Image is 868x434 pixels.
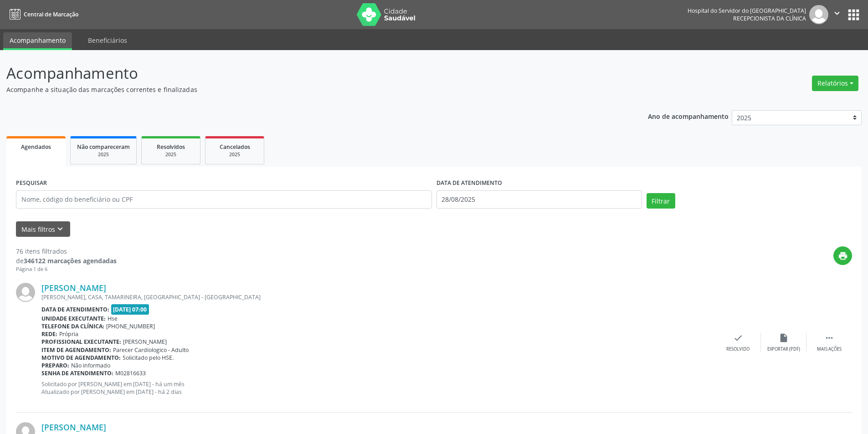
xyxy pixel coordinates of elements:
span: M02816633 [115,369,146,377]
label: PESQUISAR [16,176,47,190]
div: Página 1 de 6 [16,266,117,273]
a: [PERSON_NAME] [41,283,106,293]
span: [DATE] 07:00 [111,304,149,315]
b: Item de agendamento: [41,346,111,354]
strong: 346122 marcações agendadas [24,256,117,265]
b: Motivo de agendamento: [41,354,121,362]
button: Relatórios [812,76,858,91]
span: Própria [59,330,78,338]
b: Telefone da clínica: [41,322,104,330]
div: 2025 [212,151,257,158]
img: img [809,5,828,24]
i:  [832,8,842,18]
b: Preparo: [41,362,69,369]
span: Recepcionista da clínica [733,15,806,22]
span: Agendados [21,143,51,151]
span: Resolvidos [157,143,185,151]
b: Rede: [41,330,57,338]
div: Resolvido [726,346,750,352]
span: Não informado [71,362,110,369]
span: Cancelados [220,143,250,151]
button: Mais filtroskeyboard_arrow_down [16,221,70,237]
i: insert_drive_file [779,333,789,343]
div: Hospital do Servidor do [GEOGRAPHIC_DATA] [688,7,806,15]
b: Senha de atendimento: [41,369,113,377]
span: [PHONE_NUMBER] [106,322,155,330]
input: Selecione um intervalo [437,190,642,209]
a: [PERSON_NAME] [41,422,106,432]
div: 76 itens filtrados [16,246,117,256]
div: de [16,256,117,266]
p: Solicitado por [PERSON_NAME] em [DATE] - há um mês Atualizado por [PERSON_NAME] em [DATE] - há 2 ... [41,380,715,396]
span: [PERSON_NAME] [123,338,167,346]
p: Acompanhe a situação das marcações correntes e finalizadas [6,85,605,94]
span: Hse [108,315,118,322]
a: Acompanhamento [3,32,72,50]
div: Mais ações [817,346,842,352]
b: Data de atendimento: [41,306,109,313]
b: Profissional executante: [41,338,121,346]
span: Não compareceram [77,143,130,151]
button: Filtrar [647,193,675,209]
b: Unidade executante: [41,315,106,322]
i: keyboard_arrow_down [55,224,65,234]
a: Central de Marcação [6,7,78,22]
div: [PERSON_NAME], CASA, TAMARINEIRA, [GEOGRAPHIC_DATA] - [GEOGRAPHIC_DATA] [41,293,715,301]
button:  [828,5,846,24]
span: Central de Marcação [24,10,78,18]
i: print [838,251,848,261]
input: Nome, código do beneficiário ou CPF [16,190,432,209]
button: apps [846,7,862,23]
div: 2025 [77,151,130,158]
a: Beneficiários [82,32,134,48]
button: print [833,246,852,265]
p: Ano de acompanhamento [648,110,729,122]
img: img [16,283,35,302]
div: 2025 [148,151,194,158]
div: Exportar (PDF) [767,346,800,352]
span: Parecer Cardiologico - Adulto [113,346,189,354]
p: Acompanhamento [6,62,605,85]
label: DATA DE ATENDIMENTO [437,176,502,190]
i: check [733,333,743,343]
span: Solicitado pelo HSE. [123,354,174,362]
i:  [824,333,834,343]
